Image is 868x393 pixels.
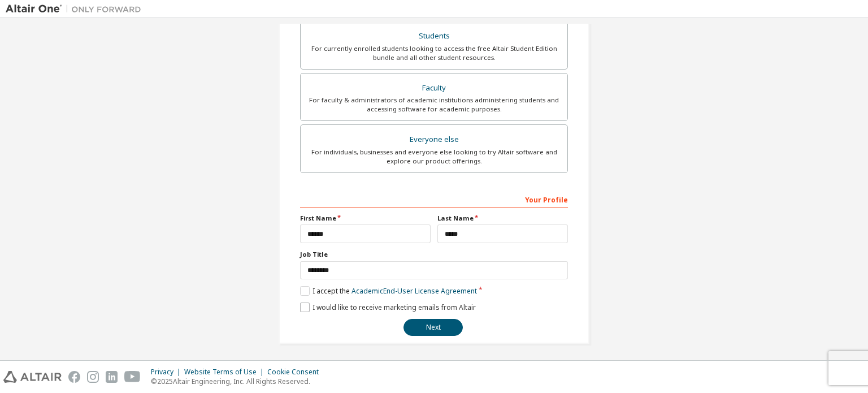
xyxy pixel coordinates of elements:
[307,44,561,62] div: For currently enrolled students looking to access the free Altair Student Edition bundle and all ...
[300,303,476,312] label: I would like to receive marketing emails from Altair
[87,371,99,383] img: instagram.svg
[124,371,141,383] img: youtube.svg
[351,286,477,296] a: Academic End-User License Agreement
[6,3,147,15] img: Altair One
[403,319,463,336] button: Next
[151,368,184,377] div: Privacy
[307,132,561,148] div: Everyone else
[151,377,325,386] p: © 2025 Altair Engineering, Inc. All Rights Reserved.
[300,250,568,259] label: Job Title
[307,148,561,166] div: For individuals, businesses and everyone else looking to try Altair software and explore our prod...
[3,371,62,383] img: altair_logo.svg
[267,368,325,377] div: Cookie Consent
[300,190,568,208] div: Your Profile
[307,96,561,114] div: For faculty & administrators of academic institutions administering students and accessing softwa...
[307,80,561,96] div: Faculty
[300,286,477,296] label: I accept the
[437,214,568,223] label: Last Name
[300,214,431,223] label: First Name
[106,371,118,383] img: linkedin.svg
[184,368,267,377] div: Website Terms of Use
[307,28,561,44] div: Students
[68,371,80,383] img: facebook.svg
